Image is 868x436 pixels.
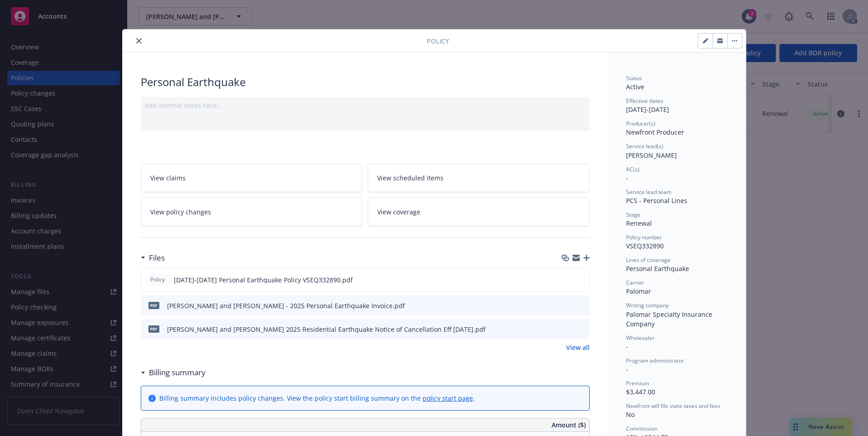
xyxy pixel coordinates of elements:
button: close [133,35,144,46]
span: Renewal [626,219,652,228]
div: Billing summary [141,367,206,378]
span: Policy [148,276,167,284]
span: View policy changes [150,207,211,217]
span: [PERSON_NAME] [626,151,677,160]
button: preview file [577,275,586,285]
span: Amount ($) [552,420,586,430]
a: View scheduled items [368,164,590,192]
a: View all [566,343,590,352]
button: download file [563,325,571,334]
span: pdf [148,302,159,309]
span: Policy [427,36,449,46]
span: Producer(s) [626,120,656,127]
button: download file [563,301,571,310]
span: pdf [148,325,159,332]
span: Status [626,74,642,82]
span: $3,447.00 [626,388,655,396]
span: - [626,365,628,373]
span: [DATE]-[DATE] Personal Earthquake Policy VSEQ332890.pdf [174,275,353,285]
span: - [626,174,628,182]
div: [PERSON_NAME] and [PERSON_NAME] - 2025 Personal Earthquake Invoice.pdf [167,301,405,310]
span: Lines of coverage [626,256,671,264]
span: Carrier [626,279,644,286]
span: No [626,410,635,419]
span: Writing company [626,301,669,309]
span: Active [626,82,644,91]
span: Service lead team [626,188,671,196]
a: policy start page [423,394,473,402]
h3: Files [149,252,165,264]
span: Newfront will file state taxes and fees [626,402,720,410]
div: Billing summary includes policy changes. View the policy start billing summary on the . [159,393,475,403]
span: Policy number [626,233,662,241]
span: - [626,342,628,351]
span: Commission [626,425,657,432]
span: Palomar Specialty Insurance Company [626,310,714,328]
span: View coverage [377,207,420,217]
button: preview file [578,325,586,334]
span: Newfront Producer [626,128,684,136]
a: View claims [141,164,363,192]
button: download file [563,275,570,285]
div: [DATE] - [DATE] [626,97,728,114]
div: Personal Earthquake [141,74,590,90]
span: Premium [626,379,649,387]
button: preview file [578,301,586,310]
span: View claims [150,173,186,183]
span: VSEQ332890 [626,242,664,250]
span: Program administrator [626,357,684,364]
span: Service lead(s) [626,142,663,150]
span: PCS - Personal Lines [626,196,687,205]
a: View coverage [368,198,590,226]
span: Effective dates [626,97,663,105]
span: Stage [626,211,641,218]
h3: Billing summary [149,367,206,378]
span: View scheduled items [377,173,444,183]
span: Wholesaler [626,334,655,342]
span: Palomar [626,287,651,296]
a: View policy changes [141,198,363,226]
div: Personal Earthquake [626,264,728,273]
div: Files [141,252,165,264]
div: Add internal notes here... [144,101,586,110]
span: AC(s) [626,165,640,173]
div: [PERSON_NAME] and [PERSON_NAME] 2025 Residential Earthquake Notice of Cancellation Eff [DATE].pdf [167,325,486,334]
